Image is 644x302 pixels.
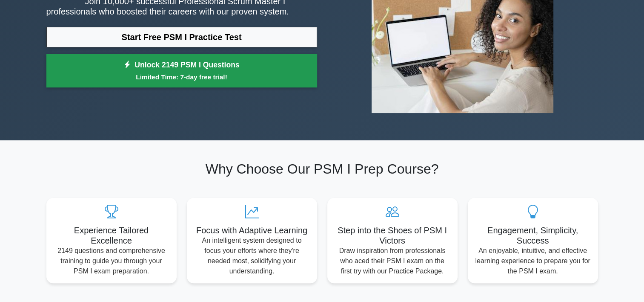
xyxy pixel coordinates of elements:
[46,54,317,88] a: Unlock 2149 PSM I QuestionsLimited Time: 7-day free trial!
[475,246,591,276] p: An enjoyable, intuitive, and effective learning experience to prepare you for the PSM I exam.
[53,225,170,246] h5: Experience Tailored Excellence
[475,225,591,246] h5: Engagement, Simplicity, Success
[46,27,317,47] a: Start Free PSM I Practice Test
[334,225,451,246] h5: Step into the Shoes of PSM I Victors
[194,235,310,276] p: An intelligent system designed to focus your efforts where they're needed most, solidifying your ...
[46,161,598,177] h2: Why Choose Our PSM I Prep Course?
[57,72,306,82] small: Limited Time: 7-day free trial!
[334,246,451,276] p: Draw inspiration from professionals who aced their PSM I exam on the first try with our Practice ...
[194,225,310,235] h5: Focus with Adaptive Learning
[53,246,170,276] p: 2149 questions and comprehensive training to guide you through your PSM I exam preparation.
